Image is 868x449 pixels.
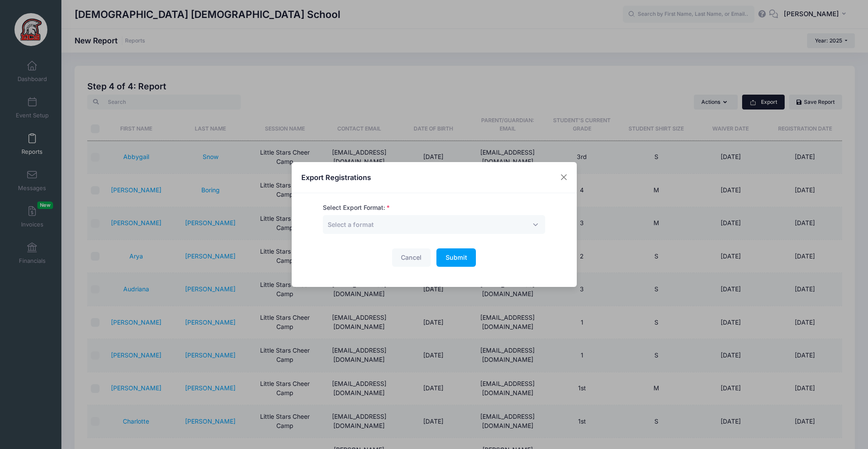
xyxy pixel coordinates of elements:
span: Select a format [323,215,545,234]
button: Submit [436,248,476,267]
button: Close [556,170,572,185]
h4: Export Registrations [301,172,371,183]
span: Submit [446,254,467,261]
span: Select a format [328,221,374,228]
button: Cancel [392,248,431,267]
span: Select a format [328,220,374,229]
label: Select Export Format: [323,203,390,212]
